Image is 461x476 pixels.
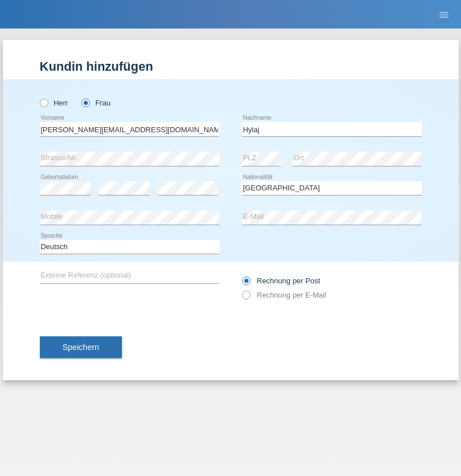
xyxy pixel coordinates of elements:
[438,9,450,21] i: menu
[63,343,99,352] span: Speichern
[81,99,111,107] label: Frau
[242,291,327,299] label: Rechnung per E-Mail
[81,99,89,106] input: Frau
[40,59,422,74] h1: Kundin hinzufügen
[40,336,122,358] button: Speichern
[40,99,68,107] label: Herr
[40,99,47,106] input: Herr
[242,291,250,305] input: Rechnung per E-Mail
[433,11,455,18] a: menu
[242,276,250,291] input: Rechnung per Post
[242,276,320,285] label: Rechnung per Post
